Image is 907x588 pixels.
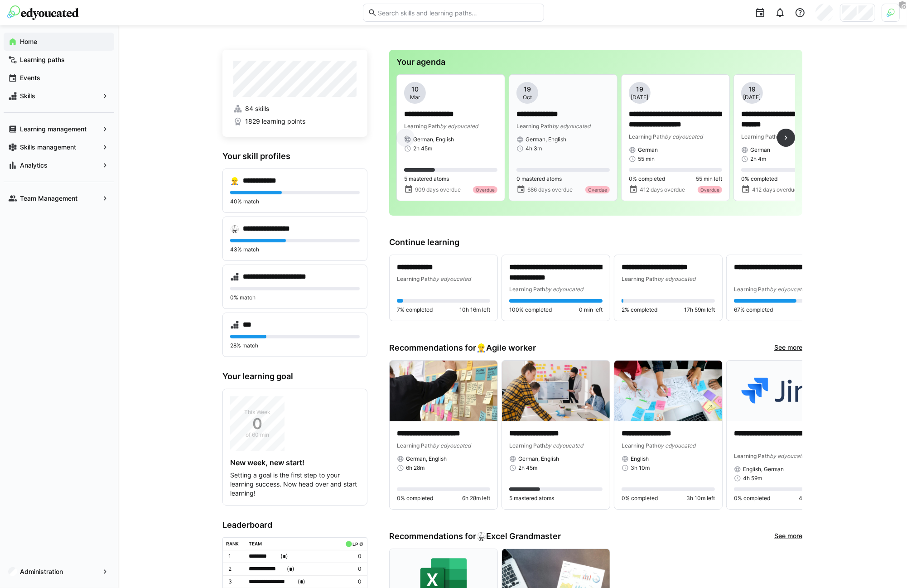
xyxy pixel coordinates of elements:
[509,286,545,293] span: Learning Path
[245,117,305,126] span: 1829 learning points
[509,495,554,502] span: 5 mastered atoms
[228,578,242,585] p: 3
[622,495,658,502] span: 0% completed
[727,361,835,421] img: image
[230,294,360,301] p: 0% match
[486,343,536,353] span: Agile worker
[389,343,536,353] h3: Recommendations for
[545,286,583,293] span: by edyoucated
[734,495,770,502] span: 0% completed
[245,104,269,113] span: 84 skills
[518,455,559,463] span: German, English
[734,453,770,459] span: Learning Path
[585,186,610,193] div: Overdue
[343,553,362,560] p: 0
[440,123,478,130] span: by edyoucated
[526,145,542,152] span: 4h 3m
[509,306,552,313] span: 100% completed
[343,578,362,585] p: 0
[743,466,784,473] span: English, German
[433,275,471,282] span: by edyoucated
[228,565,242,573] p: 2
[527,186,573,193] span: 686 days overdue
[459,306,490,313] span: 10h 16m left
[631,94,649,101] span: [DATE]
[230,458,360,467] h4: New week, new start!
[404,175,449,183] span: 5 mastered atoms
[396,57,795,67] h3: Your agenda
[657,442,695,449] span: by edyoucated
[230,471,360,498] p: Setting a goal is the first step to your learning success. Now head over and start learning!
[249,541,262,546] div: Team
[462,495,490,502] span: 6h 28m left
[665,133,703,140] span: by edyoucated
[774,531,802,541] a: See more
[413,145,432,152] span: 2h 45m
[696,175,722,183] span: 55 min left
[406,464,425,472] span: 6h 28m
[389,531,561,541] h3: Recommendations for
[352,541,358,547] div: LP
[748,85,756,94] span: 19
[743,94,761,101] span: [DATE]
[509,442,545,449] span: Learning Path
[631,464,650,472] span: 3h 10m
[287,564,295,574] span: ( )
[526,136,566,143] span: German, English
[227,541,239,546] div: Rank
[397,442,433,449] span: Learning Path
[629,175,665,183] span: 0% completed
[389,237,802,247] h3: Continue learning
[343,565,362,573] p: 0
[230,198,360,205] p: 40% match
[476,343,536,353] div: 👷‍♂️
[657,275,695,282] span: by edyoucated
[486,531,561,541] span: Excel Grandmaster
[377,9,539,17] input: Search skills and learning paths…
[774,343,802,353] a: See more
[410,94,420,101] span: Mar
[476,531,561,541] div: 🥋
[734,286,770,293] span: Learning Path
[770,286,808,293] span: by edyoucated
[750,146,770,154] span: German
[433,442,471,449] span: by edyoucated
[686,495,715,502] span: 3h 10m left
[684,306,715,313] span: 17h 59m left
[411,85,419,94] span: 10
[743,475,762,482] span: 4h 59m
[750,155,766,163] span: 2h 4m
[770,453,808,459] span: by edyoucated
[741,133,777,140] span: Learning Path
[473,186,497,193] div: Overdue
[404,123,440,130] span: Learning Path
[636,85,643,94] span: 19
[614,361,722,421] img: image
[698,186,722,193] div: Overdue
[397,306,433,313] span: 7% completed
[741,175,777,183] span: 0% completed
[545,442,583,449] span: by edyoucated
[629,133,665,140] span: Learning Path
[397,495,433,502] span: 0% completed
[622,306,657,313] span: 2% completed
[638,155,655,163] span: 55 min
[397,275,433,282] span: Learning Path
[415,186,461,193] span: 909 days overdue
[413,136,454,143] span: German, English
[222,520,367,530] h3: Leaderboard
[390,361,497,421] img: image
[233,104,357,113] a: 84 skills
[502,361,610,421] img: image
[298,577,305,587] span: ( )
[516,175,562,183] span: 0 mastered atoms
[638,146,658,154] span: German
[524,85,531,94] span: 19
[622,442,657,449] span: Learning Path
[523,94,532,101] span: Oct
[799,495,827,502] span: 4h 59m left
[280,552,288,561] span: ( )
[752,186,797,193] span: 412 days overdue
[518,464,537,472] span: 2h 45m
[230,342,360,349] p: 28% match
